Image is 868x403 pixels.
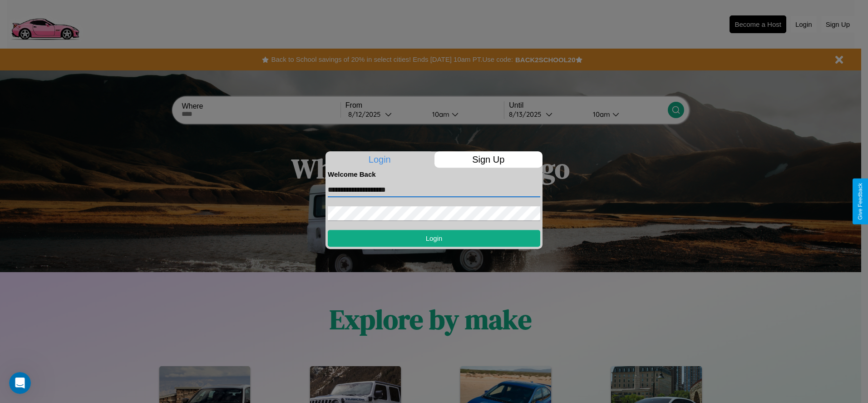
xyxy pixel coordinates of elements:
[9,372,31,394] iframe: Intercom live chat
[434,151,543,168] p: Sign Up
[328,170,540,178] h4: Welcome Back
[328,230,540,247] button: Login
[325,151,434,168] p: Login
[857,183,863,220] div: Give Feedback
